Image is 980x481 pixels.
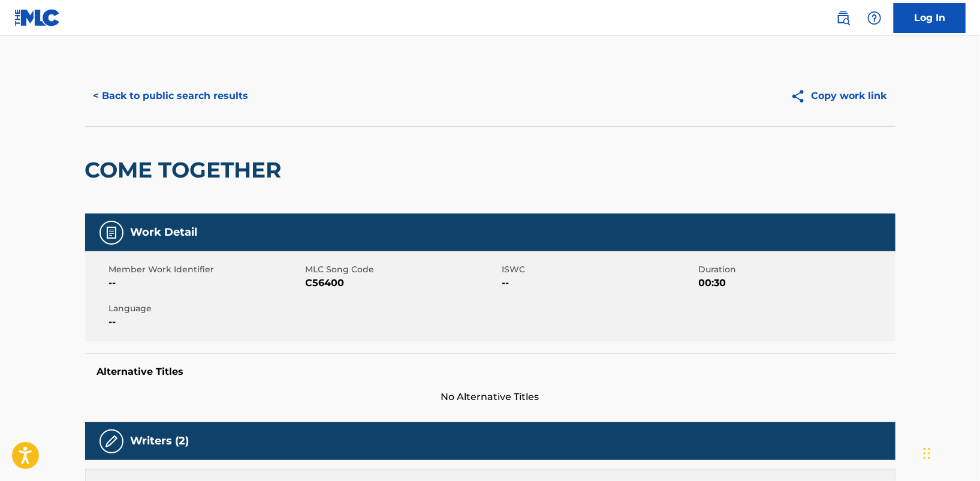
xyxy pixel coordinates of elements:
[85,157,288,184] h2: COME TOGETHER
[85,390,895,404] span: No Alternative Titles
[502,263,696,276] span: ISWC
[502,276,696,290] span: --
[97,366,883,378] h5: Alternative Titles
[14,9,61,26] img: MLC Logo
[85,81,257,111] button: < Back to public search results
[109,276,303,290] span: --
[836,11,851,25] img: search
[894,3,966,33] a: Log In
[131,226,198,239] h5: Work Detail
[131,434,189,448] h5: Writers (2)
[109,315,303,329] span: --
[306,263,499,276] span: MLC Song Code
[104,226,119,240] img: Work Detail
[920,423,980,481] iframe: Chat Widget
[791,89,812,104] img: Copy work link
[831,6,855,30] a: Public Search
[924,435,931,471] div: Drag
[109,263,303,276] span: Member Work Identifier
[306,276,499,290] span: C56400
[109,302,303,315] span: Language
[863,6,886,30] div: Help
[104,434,119,449] img: Writers
[782,81,895,111] button: Copy work link
[699,263,892,276] span: Duration
[867,11,882,25] img: help
[699,276,892,290] span: 00:30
